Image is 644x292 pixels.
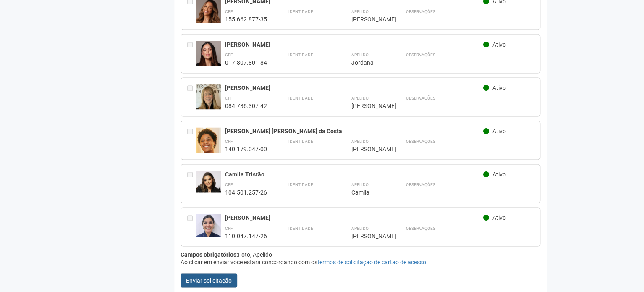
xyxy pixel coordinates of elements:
[225,96,233,100] strong: CPF
[181,250,540,258] div: Foto, Apelido
[181,251,238,258] strong: Campos obrigatórios:
[187,214,196,239] div: Entre em contato com a Aministração para solicitar o cancelamento ou 2a via
[196,214,221,237] img: user.jpg
[196,84,221,109] img: user.jpg
[187,41,196,66] div: Entre em contato com a Aministração para solicitar o cancelamento ou 2a via
[351,59,385,66] div: Jordana
[187,171,196,196] div: Entre em contato com a Aministração para solicitar o cancelamento ou 2a via
[187,127,196,153] div: Entre em contato com a Aministração para solicitar o cancelamento ou 2a via
[351,16,385,23] div: [PERSON_NAME]
[351,9,368,14] strong: Apelido
[406,139,435,144] strong: Observações
[196,41,221,67] img: user.jpg
[225,214,483,221] div: [PERSON_NAME]
[288,226,313,230] strong: Identidade
[351,232,385,239] div: [PERSON_NAME]
[225,102,267,110] div: 084.736.307-42
[225,127,483,135] div: [PERSON_NAME] [PERSON_NAME] da Costa
[288,182,313,187] strong: Identidade
[225,53,233,57] strong: CPF
[288,139,313,144] strong: Identidade
[492,41,506,48] span: Ativo
[225,9,233,14] strong: CPF
[225,16,267,23] div: 155.662.877-35
[225,84,483,92] div: [PERSON_NAME]
[225,226,233,230] strong: CPF
[492,84,506,91] span: Ativo
[406,226,435,230] strong: Observações
[225,145,267,153] div: 140.179.047-00
[225,232,267,239] div: 110.047.147-26
[351,226,368,230] strong: Apelido
[351,139,368,144] strong: Apelido
[492,171,506,178] span: Ativo
[351,96,368,100] strong: Apelido
[288,96,313,100] strong: Identidade
[187,84,196,110] div: Entre em contato com a Aministração para solicitar o cancelamento ou 2a via
[351,102,385,110] div: [PERSON_NAME]
[196,171,221,192] img: user.jpg
[351,145,385,153] div: [PERSON_NAME]
[181,273,237,287] button: Enviar solicitação
[406,9,435,14] strong: Observações
[351,182,368,187] strong: Apelido
[181,258,540,266] div: Ao clicar em enviar você estará concordando com os .
[225,41,483,48] div: [PERSON_NAME]
[288,9,313,14] strong: Identidade
[225,139,233,144] strong: CPF
[492,128,506,134] span: Ativo
[225,189,267,196] div: 104.501.257-26
[225,171,483,178] div: Camila Tristão
[225,182,233,187] strong: CPF
[406,53,435,57] strong: Observações
[351,189,385,196] div: Camila
[288,53,313,57] strong: Identidade
[196,127,221,156] img: user.jpg
[317,258,426,265] a: termos de solicitação de cartão de acesso
[225,59,267,66] div: 017.807.801-84
[351,53,368,57] strong: Apelido
[492,214,506,221] span: Ativo
[406,182,435,187] strong: Observações
[406,96,435,100] strong: Observações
